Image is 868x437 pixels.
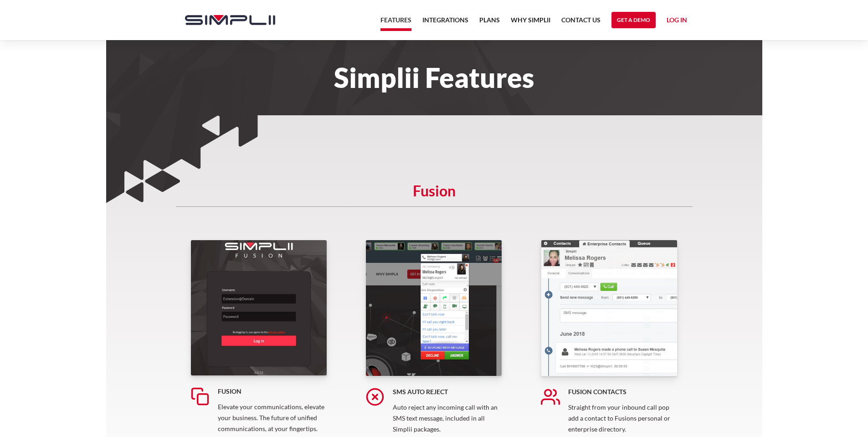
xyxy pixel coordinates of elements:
[176,186,693,207] h5: Fusion
[511,15,550,31] a: Why Simplii
[393,402,502,435] p: Auto reject any incoming call with an SMS text message, included in all Simplii packages.
[380,15,411,31] a: Features
[176,67,693,87] h1: Simplii Features
[218,401,327,434] p: Elevate your communications, elevate your business. The future of unified communications, at your...
[568,387,678,396] h5: Fusion Contacts
[393,387,502,396] h5: SMS Auto Reject
[611,12,656,28] a: Get a Demo
[479,15,500,31] a: Plans
[561,15,601,31] a: Contact US
[218,387,327,396] h5: Fusion
[185,15,275,25] img: Simplii
[568,402,678,435] p: Straight from your inbound call pop add a contact to Fusions personal or enterprise directory.
[422,15,468,31] a: Integrations
[667,15,687,28] a: Log in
